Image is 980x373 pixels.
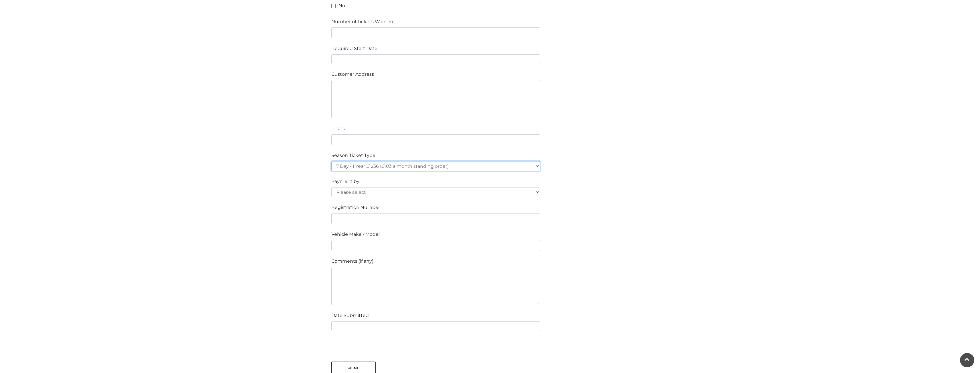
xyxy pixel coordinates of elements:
[331,45,377,52] label: Required Start Date
[331,178,359,185] label: Payment by
[331,231,380,238] label: Vehicle Make / Model
[331,204,380,211] label: Registration Number
[331,2,345,9] label: No
[331,338,418,360] iframe: Widget containing checkbox for hCaptcha security challenge
[331,152,375,159] label: Season Ticket Type
[331,258,373,265] label: Comments (if any)
[331,71,374,78] label: Customer Address
[331,18,393,25] label: Number of Tickets Wanted
[331,312,369,319] label: Date Submitted
[331,125,347,132] label: Phone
